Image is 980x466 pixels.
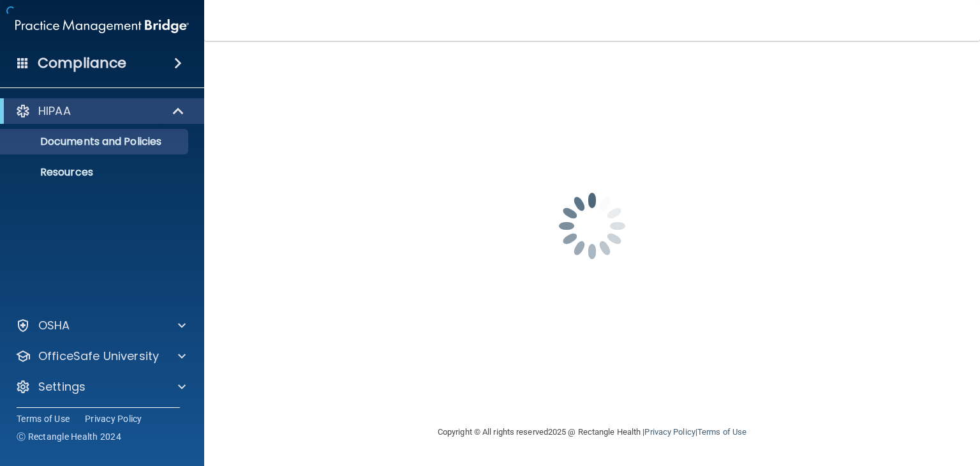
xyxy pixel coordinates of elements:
div: Copyright © All rights reserved 2025 @ Rectangle Health | | [359,412,825,453]
span: Ⓒ Rectangle Health 2024 [17,430,121,443]
h4: Compliance [38,54,126,72]
a: Terms of Use [697,427,746,437]
iframe: Drift Widget Chat Controller [760,382,965,433]
a: Terms of Use [17,412,70,425]
p: Documents and Policies [8,135,182,148]
p: Resources [8,166,182,179]
a: Settings [15,379,186,395]
a: HIPAA [15,103,185,119]
a: OfficeSafe University [15,349,186,364]
img: PMB logo [15,13,189,39]
a: Privacy Policy [644,427,695,437]
p: Settings [38,379,85,395]
p: OSHA [38,318,70,333]
p: HIPAA [38,103,71,119]
a: Privacy Policy [85,412,142,425]
p: OfficeSafe University [38,349,159,364]
img: spinner.e123f6fc.gif [528,162,656,290]
a: OSHA [15,318,186,333]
